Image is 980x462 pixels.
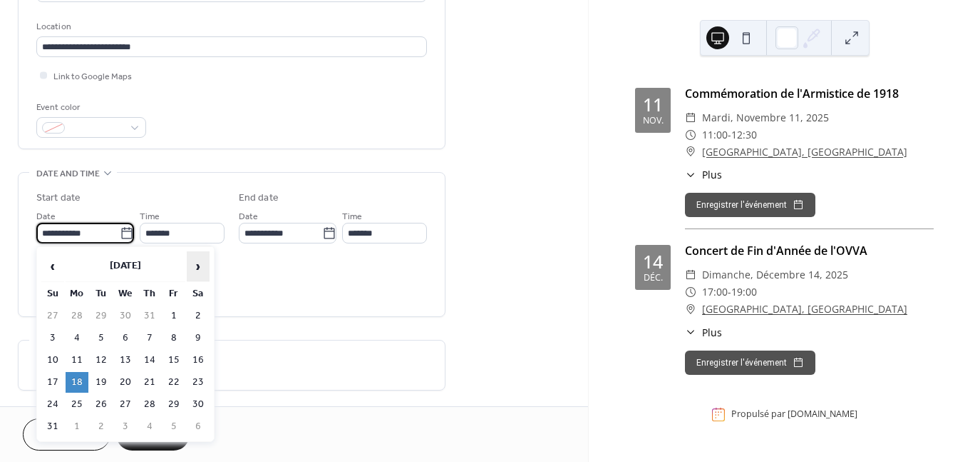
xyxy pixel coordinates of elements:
th: Mo [66,283,88,304]
td: 3 [114,416,137,437]
span: Save [141,428,165,443]
td: 7 [138,328,161,348]
td: 1 [66,416,88,437]
td: 27 [114,394,137,415]
div: Location [36,19,424,34]
a: [GEOGRAPHIC_DATA], [GEOGRAPHIC_DATA] [702,301,907,318]
td: 31 [41,416,64,437]
span: mardi, novembre 11, 2025 [702,109,829,126]
div: Concert de Fin d'Année de l'OVVA [685,242,934,259]
td: 19 [90,372,113,393]
div: ​ [685,144,696,161]
td: 23 [187,372,210,393]
span: 17:00 [702,283,728,301]
td: 11 [66,350,88,371]
div: ​ [685,283,696,301]
td: 2 [90,416,113,437]
td: 5 [163,416,185,437]
td: 3 [41,328,64,348]
button: ​Plus [685,167,722,182]
div: End date [239,191,279,206]
td: 13 [114,350,137,371]
span: Plus [702,167,722,182]
td: 21 [138,372,161,393]
div: ​ [685,325,696,340]
div: 14 [643,253,663,271]
td: 20 [114,372,137,393]
td: 6 [114,328,137,348]
td: 28 [138,394,161,415]
td: 1 [163,306,185,326]
td: 22 [163,372,185,393]
div: 11 [643,96,663,114]
span: Date and time [36,166,100,181]
div: Event color [36,100,143,115]
span: Date [36,209,56,224]
td: 29 [90,306,113,326]
td: 31 [138,306,161,326]
span: Cancel [48,428,86,443]
td: 9 [187,328,210,348]
span: 11:00 [702,126,728,144]
div: nov. [643,116,664,126]
td: 4 [138,416,161,437]
span: 19:00 [731,283,757,301]
td: 29 [163,394,185,415]
a: [DOMAIN_NAME] [788,408,857,421]
button: Cancel [23,418,110,451]
td: 15 [163,350,185,371]
th: Sa [187,283,210,304]
div: ​ [685,266,696,283]
div: Propulsé par [731,408,857,421]
td: 26 [90,394,113,415]
span: - [728,283,731,301]
td: 12 [90,350,113,371]
td: 28 [66,306,88,326]
span: Time [342,209,362,224]
td: 17 [41,372,64,393]
span: › [187,252,209,281]
td: 25 [66,394,88,415]
div: déc. [644,273,663,283]
button: ​Plus [685,325,722,340]
th: Tu [90,283,113,304]
th: Th [138,283,161,304]
td: 27 [41,306,64,326]
span: dimanche, décembre 14, 2025 [702,266,848,283]
div: ​ [685,126,696,144]
td: 30 [114,306,137,326]
span: Date [239,209,258,224]
td: 14 [138,350,161,371]
td: 5 [90,328,113,348]
div: Commémoration de l'Armistice de 1918 [685,85,934,102]
div: ​ [685,109,696,126]
td: 10 [41,350,64,371]
th: Fr [163,283,185,304]
th: We [114,283,137,304]
span: 12:30 [731,126,757,144]
td: 8 [163,328,185,348]
th: [DATE] [66,251,185,282]
td: 24 [41,394,64,415]
td: 6 [187,416,210,437]
span: - [728,126,731,144]
td: 16 [187,350,210,371]
span: Link to Google Maps [53,69,132,84]
div: Start date [36,191,81,206]
td: 2 [187,306,210,326]
button: Enregistrer l'événement [685,193,815,217]
span: ‹ [42,252,63,281]
a: [GEOGRAPHIC_DATA], [GEOGRAPHIC_DATA] [702,144,907,161]
div: ​ [685,167,696,182]
td: 30 [187,394,210,415]
div: ​ [685,301,696,318]
th: Su [41,283,64,304]
td: 18 [66,372,88,393]
td: 4 [66,328,88,348]
button: Enregistrer l'événement [685,351,815,375]
span: Time [140,209,160,224]
span: Plus [702,325,722,340]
